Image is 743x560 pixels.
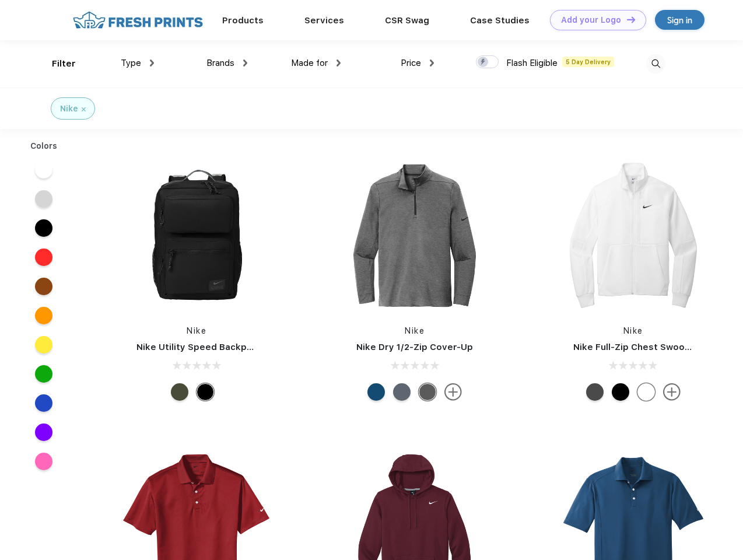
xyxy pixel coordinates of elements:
[187,326,206,335] a: Nike
[655,10,705,30] a: Sign in
[356,342,473,352] a: Nike Dry 1/2-Zip Cover-Up
[82,107,86,111] img: filter_cancel.svg
[136,342,262,352] a: Nike Utility Speed Backpack
[623,326,643,335] a: Nike
[243,60,247,66] img: dropdown.png
[667,13,692,27] div: Sign in
[222,15,264,26] a: Products
[337,60,341,66] img: dropdown.png
[612,383,629,401] div: Black
[69,10,206,30] img: fo%20logo%202.webp
[419,383,436,401] div: Black Heather
[52,57,76,71] div: Filter
[367,383,385,401] div: Gym Blue
[430,60,434,66] img: dropdown.png
[171,383,188,401] div: Cargo Khaki
[401,58,421,68] span: Price
[119,158,274,313] img: func=resize&h=266
[150,60,154,66] img: dropdown.png
[197,383,214,401] div: Black
[663,383,681,401] img: more.svg
[637,383,655,401] div: White
[627,16,635,23] img: DT
[586,383,604,401] div: Anthracite
[405,326,425,335] a: Nike
[304,15,344,26] a: Services
[206,58,234,68] span: Brands
[646,54,665,73] img: desktop_search.svg
[561,15,621,25] div: Add your Logo
[562,57,614,67] span: 5 Day Delivery
[121,58,141,68] span: Type
[337,158,492,313] img: func=resize&h=266
[506,58,558,68] span: Flash Eligible
[556,158,711,313] img: func=resize&h=266
[60,103,78,115] div: Nike
[291,58,328,68] span: Made for
[385,15,429,26] a: CSR Swag
[393,383,411,401] div: Navy Heather
[22,140,66,152] div: Colors
[573,342,728,352] a: Nike Full-Zip Chest Swoosh Jacket
[444,383,462,401] img: more.svg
